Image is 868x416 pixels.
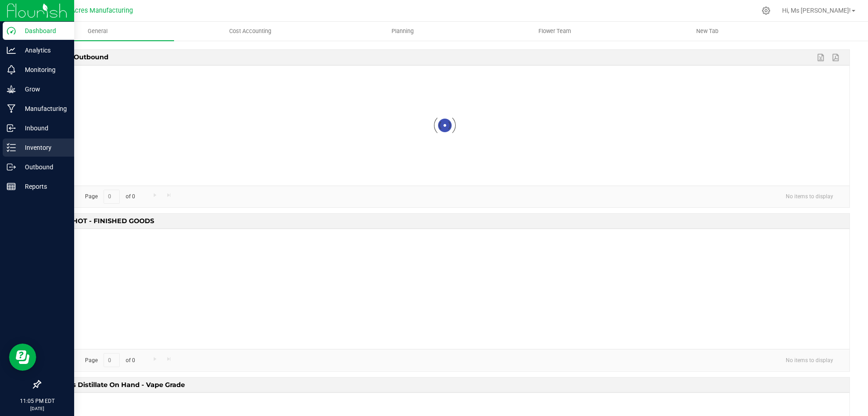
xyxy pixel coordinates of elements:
[77,353,142,367] span: Page of 0
[174,22,326,41] a: Cost Accounting
[4,405,70,412] p: [DATE]
[16,25,70,36] p: Dashboard
[7,124,16,133] inline-svg: Inbound
[16,123,70,134] p: Inbound
[830,52,843,63] a: Export to PDF
[326,22,479,41] a: Planning
[16,103,70,114] p: Manufacturing
[7,163,16,172] inline-svg: Outbound
[778,190,840,203] span: No items to display
[16,45,70,56] p: Analytics
[47,378,188,392] span: 1st Pass Distillate on Hand - Vape Grade
[47,50,111,64] span: [DATE] Outbound
[7,26,16,35] inline-svg: Dashboard
[7,85,16,94] inline-svg: Grow
[7,65,16,74] inline-svg: Monitoring
[47,214,157,228] span: SNAPSHOT - FINISHED GOODS
[16,64,70,75] p: Monitoring
[379,27,426,35] span: Planning
[7,182,16,191] inline-svg: Reports
[4,397,70,405] p: 11:05 PM EDT
[22,22,174,41] a: General
[16,181,70,192] p: Reports
[684,27,731,35] span: New Tab
[9,344,36,371] iframe: Resource center
[16,84,70,95] p: Grow
[760,6,772,15] div: Manage settings
[52,7,133,14] span: Green Acres Manufacturing
[75,27,120,35] span: General
[815,52,828,63] a: Export to Excel
[217,27,283,35] span: Cost Accounting
[526,27,583,35] span: Flower Team
[7,46,16,55] inline-svg: Analytics
[778,353,840,367] span: No items to display
[16,142,70,153] p: Inventory
[16,162,70,172] p: Outbound
[7,104,16,113] inline-svg: Manufacturing
[782,7,851,14] span: Hi, Ms [PERSON_NAME]!
[631,22,783,41] a: New Tab
[7,143,16,152] inline-svg: Inventory
[479,22,631,41] a: Flower Team
[77,190,142,204] span: Page of 0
